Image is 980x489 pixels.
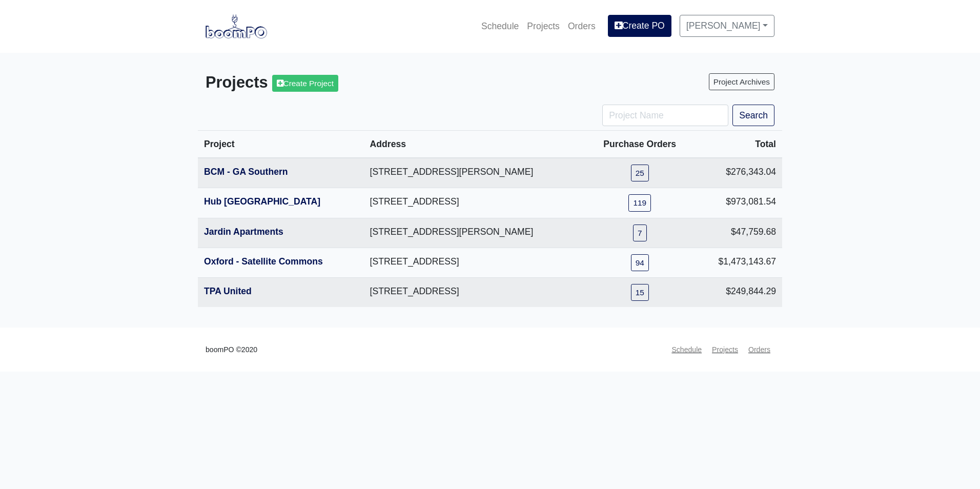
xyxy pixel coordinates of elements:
a: Create Project [272,75,338,92]
a: Orders [744,340,774,360]
a: Oxford - Satellite Commons [204,256,323,267]
a: Projects [523,15,564,37]
td: [STREET_ADDRESS] [364,188,586,218]
td: [STREET_ADDRESS][PERSON_NAME] [364,158,586,188]
a: [PERSON_NAME] [680,15,774,36]
td: $1,473,143.67 [693,248,782,277]
small: boomPO ©2020 [206,344,257,356]
a: BCM - GA Southern [204,167,288,177]
a: Schedule [667,340,706,360]
a: Orders [564,15,600,37]
a: Hub [GEOGRAPHIC_DATA] [204,196,320,207]
th: Purchase Orders [586,131,693,158]
a: 7 [633,225,647,241]
a: Project Archives [709,73,774,90]
th: Project [198,131,364,158]
button: Search [732,105,774,126]
a: 94 [631,254,649,271]
a: Create PO [608,15,671,36]
th: Total [693,131,782,158]
td: [STREET_ADDRESS] [364,248,586,277]
img: boomPO [206,14,267,38]
a: 25 [631,165,649,181]
input: Project Name [602,105,728,126]
a: TPA United [204,286,252,296]
a: 119 [628,194,651,211]
td: [STREET_ADDRESS] [364,277,586,307]
td: $249,844.29 [693,277,782,307]
h3: Projects [206,73,482,92]
th: Address [364,131,586,158]
a: Schedule [477,15,523,37]
td: $47,759.68 [693,218,782,248]
td: [STREET_ADDRESS][PERSON_NAME] [364,218,586,248]
td: $276,343.04 [693,158,782,188]
a: Projects [708,340,742,360]
a: Jardin Apartments [204,227,283,237]
td: $973,081.54 [693,188,782,218]
a: 15 [631,284,649,301]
